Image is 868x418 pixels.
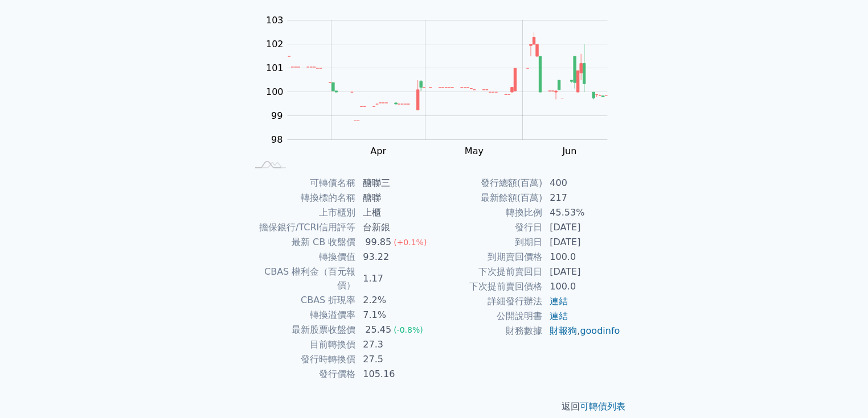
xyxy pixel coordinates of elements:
[550,311,568,321] a: 連結
[356,367,434,382] td: 105.16
[543,235,621,250] td: [DATE]
[811,363,868,418] div: 聊天小工具
[394,238,427,247] span: (+0.1%)
[811,363,868,418] iframe: Chat Widget
[247,250,356,264] td: 轉換價值
[247,205,356,220] td: 上市櫃別
[271,110,282,121] tspan: 99
[543,191,621,205] td: 217
[247,337,356,352] td: 目前轉換價
[543,176,621,191] td: 400
[543,279,621,294] td: 100.0
[562,146,576,156] tspan: Jun
[356,176,434,191] td: 醣聯三
[394,325,423,334] span: (-0.8%)
[363,235,394,249] div: 99.85
[247,235,356,250] td: 最新 CB 收盤價
[234,400,634,413] p: 返回
[247,308,356,322] td: 轉換溢價率
[434,250,543,264] td: 到期賣回價格
[550,296,568,307] a: 連結
[247,322,356,337] td: 最新股票收盤價
[434,191,543,205] td: 最新餘額(百萬)
[247,191,356,205] td: 轉換標的名稱
[356,250,434,264] td: 93.22
[247,367,356,382] td: 發行價格
[247,293,356,308] td: CBAS 折現率
[356,352,434,367] td: 27.5
[356,220,434,235] td: 台新銀
[543,324,621,338] td: ,
[434,264,543,279] td: 下次提前賣回日
[543,264,621,279] td: [DATE]
[580,401,625,412] a: 可轉債列表
[434,294,543,309] td: 詳細發行辦法
[266,86,284,97] tspan: 100
[434,235,543,250] td: 到期日
[363,323,394,337] div: 25.45
[434,324,543,338] td: 財務數據
[543,250,621,264] td: 100.0
[543,205,621,220] td: 45.53%
[266,63,284,73] tspan: 101
[247,352,356,367] td: 發行時轉換價
[260,15,625,156] g: Chart
[266,39,284,49] tspan: 102
[580,325,620,336] a: goodinfo
[550,325,577,336] a: 財報狗
[434,176,543,191] td: 發行總額(百萬)
[247,264,356,293] td: CBAS 權利金（百元報價）
[356,337,434,352] td: 27.3
[356,205,434,220] td: 上櫃
[271,134,282,145] tspan: 98
[266,15,284,26] tspan: 103
[356,293,434,308] td: 2.2%
[434,205,543,220] td: 轉換比例
[465,146,484,156] tspan: May
[434,279,543,294] td: 下次提前賣回價格
[434,220,543,235] td: 發行日
[356,264,434,293] td: 1.17
[356,191,434,205] td: 醣聯
[247,220,356,235] td: 擔保銀行/TCRI信用評等
[247,176,356,191] td: 可轉債名稱
[434,309,543,324] td: 公開說明書
[543,220,621,235] td: [DATE]
[370,146,386,156] tspan: Apr
[356,308,434,322] td: 7.1%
